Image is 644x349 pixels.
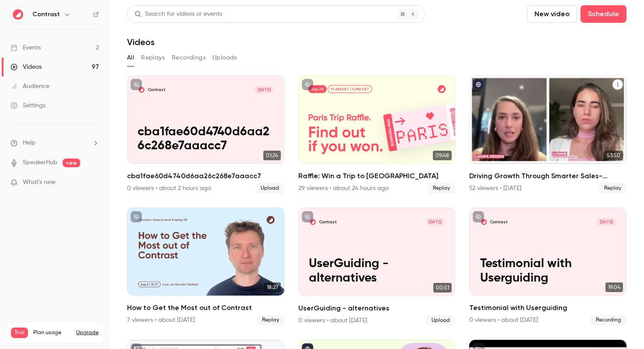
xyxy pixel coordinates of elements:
[127,171,284,181] h2: cba1fae60d4740d6aa26c268e7aaacc7
[11,43,41,52] div: Events
[433,283,452,293] span: 00:51
[127,208,284,326] li: How to Get the Most out of Contrast
[33,329,71,336] span: Plan usage
[298,208,456,326] li: UserGuiding - alternatives
[469,75,626,194] li: Driving Growth Through Smarter Sales-Marketing Collaboration
[480,257,616,285] p: Testimonial with Userguiding
[172,51,205,65] button: Recordings
[11,7,25,21] img: Contrast
[11,101,46,110] div: Settings
[134,10,222,19] div: Search for videos or events
[604,151,623,160] span: 53:50
[127,303,284,313] h2: How to Get the Most out of Contrast
[141,51,165,65] button: Replays
[11,328,28,338] span: Trial
[426,218,445,226] span: [DATE]
[473,211,484,222] button: unpublished
[469,316,538,324] div: 0 viewers • about [DATE]
[257,315,284,325] span: Replay
[23,138,35,148] span: Help
[255,86,274,94] span: [DATE]
[469,208,626,326] a: Testimonial with UserguidingContrast[DATE]Testimonial with Userguiding19:04Testimonial with Userg...
[138,125,273,153] p: cba1fae60d4740d6aa26c268e7aaacc7
[469,171,626,181] h2: Driving Growth Through Smarter Sales-Marketing Collaboration
[23,158,57,167] a: SpeakerHub
[469,303,626,313] h2: Testimonial with Userguiding
[11,82,50,91] div: Audience
[302,211,313,222] button: unpublished
[255,183,284,194] span: Upload
[580,5,626,23] button: Schedule
[127,316,195,324] div: 7 viewers • about [DATE]
[469,75,626,194] a: 53:50Driving Growth Through Smarter Sales-Marketing Collaboration52 viewers • [DATE]Replay
[298,171,456,181] h2: Raffle: Win a Trip to [GEOGRAPHIC_DATA]
[23,178,56,187] span: What's new
[88,179,99,187] iframe: Noticeable Trigger
[264,282,281,292] span: 18:27
[426,315,455,326] span: Upload
[309,257,445,285] p: UserGuiding - alternatives
[433,151,452,160] span: 09:48
[599,183,626,194] span: Replay
[591,315,626,325] span: Recording
[127,75,284,194] li: cba1fae60d4740d6aa26c268e7aaacc7
[127,37,155,47] h1: Videos
[63,159,80,167] span: new
[527,5,577,23] button: New video
[32,10,60,19] h6: Contrast
[490,219,507,225] p: Contrast
[263,151,281,160] span: 01:24
[469,208,626,326] li: Testimonial with Userguiding
[11,138,99,148] li: help-dropdown-opener
[597,218,616,226] span: [DATE]
[148,87,165,92] p: Contrast
[11,63,42,71] div: Videos
[298,316,367,325] div: 0 viewers • about [DATE]
[473,79,484,90] button: published
[212,51,237,65] button: Uploads
[319,219,336,225] p: Contrast
[127,75,284,194] a: cba1fae60d4740d6aa26c268e7aaacc7Contrast[DATE]cba1fae60d4740d6aa26c268e7aaacc701:24cba1fae60d4740...
[428,183,455,194] span: Replay
[302,79,313,90] button: unpublished
[127,184,211,193] div: 0 viewers • about 2 hours ago
[298,75,456,194] a: 09:48Raffle: Win a Trip to [GEOGRAPHIC_DATA]29 viewers • about 24 hours agoReplay
[76,329,99,336] button: Upgrade
[298,303,456,314] h2: UserGuiding - alternatives
[127,51,134,65] button: All
[469,184,521,193] div: 52 viewers • [DATE]
[298,75,456,194] li: Raffle: Win a Trip to Paris
[131,79,142,90] button: unpublished
[131,211,142,222] button: unpublished
[127,208,284,326] a: 18:27How to Get the Most out of Contrast7 viewers • about [DATE]Replay
[127,5,626,344] section: Videos
[605,282,623,292] span: 19:04
[298,208,456,326] a: UserGuiding - alternativesContrast[DATE]UserGuiding - alternatives00:51UserGuiding - alternatives...
[298,184,389,193] div: 29 viewers • about 24 hours ago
